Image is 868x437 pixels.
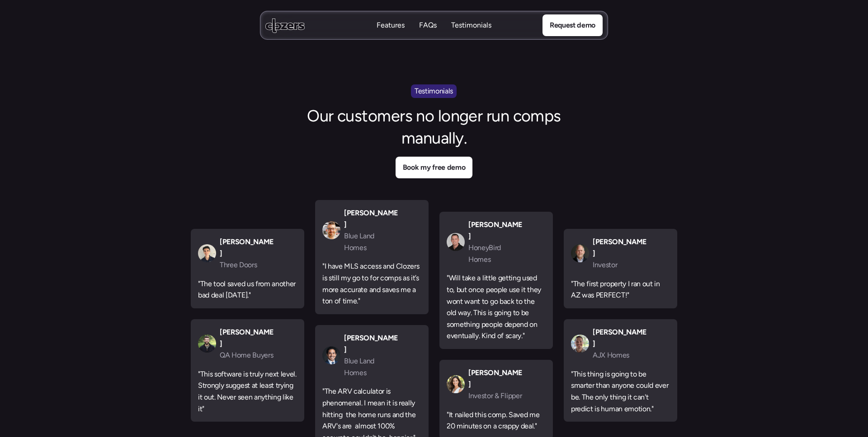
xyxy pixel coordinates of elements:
a: FeaturesFeatures [377,20,405,31]
p: "This thing is going to be smarter than anyone could ever be. The only thing it can't predict is ... [571,368,670,414]
a: Book my free demo [396,157,473,178]
p: Blue Land Homes [344,230,398,253]
p: "It nailed this comp. Saved me 20 minutes on a crappy deal." [447,409,546,432]
p: Testimonials [451,30,491,40]
a: TestimonialsTestimonials [451,20,491,31]
p: "The first property I ran out in AZ was PERFECT!" [571,278,670,301]
p: Three Doors [220,259,274,271]
p: "Will take a little getting used to, but once people use it they wont want to go back to the old ... [447,272,546,342]
p: FAQs [419,20,437,30]
p: "This software is truly next level. Strongly suggest at least trying it out. Never seen anything ... [198,368,297,414]
p: Features [377,30,405,40]
p: Request demo [550,19,595,31]
p: [PERSON_NAME] [344,332,398,355]
p: Book my free demo [403,162,466,173]
p: [PERSON_NAME] [220,326,274,349]
p: Investor [593,259,647,271]
p: Testimonials [415,85,453,97]
p: [PERSON_NAME] [468,218,523,242]
p: [PERSON_NAME] [593,236,647,259]
a: FAQsFAQs [419,20,437,31]
p: "The tool saved us from another bad deal [DATE]." [198,278,297,301]
p: "I have MLS access and Clozers is still my go to for comps as it’s more accurate and saves me a t... [322,260,421,307]
p: QA Home Buyers [220,349,274,361]
p: FAQs [419,30,437,40]
a: Request demo [542,14,603,36]
p: AJX Homes [593,349,647,361]
p: Features [377,20,405,30]
p: Investor & Flipper [468,390,523,401]
p: [PERSON_NAME] [344,207,398,230]
p: Testimonials [451,20,491,30]
p: Blue Land Homes [344,355,398,378]
p: [PERSON_NAME] [468,367,523,390]
p: HoneyBird Homes [468,242,523,265]
p: [PERSON_NAME] [593,326,647,349]
p: [PERSON_NAME] [220,236,274,259]
h2: Our customers no longer run comps manually. [280,105,588,149]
